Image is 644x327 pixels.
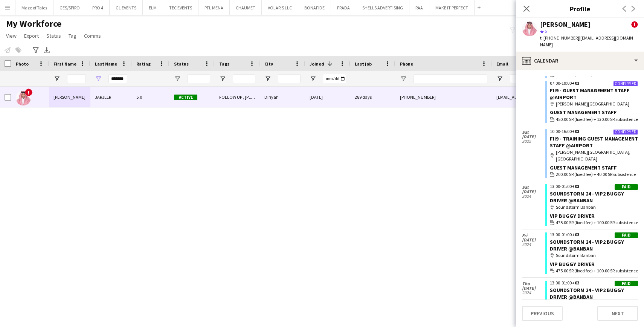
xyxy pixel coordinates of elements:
[556,267,638,274] span: 475.00 SR (fixed fee) + 100.00 SR subsistence
[331,0,356,15] button: PRADA
[355,61,372,67] span: Last job
[81,31,104,41] a: Comms
[556,171,636,178] span: 200.00 SR (fixed fee) + 40.00 SR subsistence
[597,306,638,321] button: Next
[16,90,31,105] img: ABDULAZIZ JARJEER
[188,74,210,83] input: Status Filter Input
[43,31,64,41] a: Status
[613,129,638,135] div: Confirmed
[95,75,102,82] button: Open Filter Menu
[550,164,638,171] div: Guest Management Staff
[230,0,262,15] button: CHAUMET
[522,139,545,144] span: 2025
[516,52,644,70] div: Calendar
[429,0,475,15] button: MAKE IT PERFECT
[305,87,350,107] div: [DATE]
[522,130,545,134] span: Sat
[615,184,638,190] div: Paid
[310,61,324,67] span: Joined
[42,46,51,55] app-action-btn: Export XLSX
[613,81,638,87] div: Confirmed
[540,35,579,41] span: t. [PHONE_NUMBER]
[6,32,17,39] span: View
[24,32,39,39] span: Export
[6,18,61,29] span: My Workforce
[356,0,409,15] button: SHELLS ADVERTISING
[219,75,226,82] button: Open Filter Menu
[510,74,589,83] input: Email Filter Input
[260,87,305,107] div: Diriyah
[414,74,487,83] input: Phone Filter Input
[550,81,638,86] div: 07:00-19:00
[174,95,197,100] span: Active
[550,252,638,259] div: Soundstorm Banban
[409,0,429,15] button: RAA
[556,116,638,123] span: 450.00 SR (fixed fee) + 130.00 SR subsistence
[550,109,638,116] div: Guest Management Staff
[3,31,20,41] a: View
[550,135,638,149] a: FII9 - TRAINING GUEST MANAGEMENT STAFF @AIRPORT
[174,61,189,67] span: Status
[496,75,503,82] button: Open Filter Menu
[550,190,624,204] a: SOUNDSTORM 24 - VIP2 BUGGY DRIVER @BANBAN
[572,183,579,189] span: +03
[21,31,42,41] a: Export
[572,232,579,237] span: +03
[262,0,298,15] button: VOLARIS LLC
[522,238,545,242] span: [DATE]
[522,189,545,194] span: [DATE]
[550,281,638,285] div: 13:00-01:00
[310,75,316,82] button: Open Filter Menu
[522,233,545,238] span: Fri
[233,74,255,83] input: Tags Filter Input
[522,290,545,295] span: 2024
[522,281,545,286] span: Thu
[615,232,638,238] div: Paid
[550,87,630,101] a: FII9 - GUEST MANAGEMENT STAFF @AIRPORT
[67,74,86,83] input: First Name Filter Input
[53,75,60,82] button: Open Filter Menu
[550,184,638,189] div: 13:00-01:00
[522,306,563,321] button: Previous
[278,74,301,83] input: City Filter Input
[550,149,638,162] div: [PERSON_NAME][GEOGRAPHIC_DATA], [GEOGRAPHIC_DATA]
[53,0,86,15] button: GES/SPIRO
[522,286,545,290] span: [DATE]
[84,32,101,39] span: Comms
[90,87,132,107] div: JARJEER
[163,0,198,15] button: TEC EVENTS
[49,87,90,107] div: [PERSON_NAME]
[550,204,638,211] div: Soundstorm Banban
[550,232,638,237] div: 13:00-01:00
[556,219,638,226] span: 475.00 SR (fixed fee) + 100.00 SR subsistence
[496,61,508,67] span: Email
[572,128,579,134] span: +03
[16,61,29,67] span: Photo
[86,0,110,15] button: PRO 4
[572,280,579,286] span: +03
[46,32,61,39] span: Status
[400,75,407,82] button: Open Filter Menu
[323,74,346,83] input: Joined Filter Input
[143,0,163,15] button: ELM
[550,129,638,134] div: 10:00-16:00
[110,0,143,15] button: GL EVENTS
[264,61,273,67] span: City
[350,87,395,107] div: 289 days
[132,87,169,107] div: 5.0
[631,21,638,28] span: !
[198,0,230,15] button: PFL MENA
[522,242,545,247] span: 2024
[395,87,492,107] div: [PHONE_NUMBER]
[108,74,127,83] input: Last Name Filter Input
[66,31,79,41] a: Tag
[540,21,591,28] div: [PERSON_NAME]
[522,134,545,139] span: [DATE]
[215,87,260,107] div: FOLLOW UP , [PERSON_NAME] PROFILE, [DEMOGRAPHIC_DATA] NATIONAL, TOP HOST/HOSTESS
[95,61,117,67] span: Last Name
[298,0,331,15] button: BONAFIDE
[545,28,547,34] span: 5
[219,61,229,67] span: Tags
[522,194,545,199] span: 2024
[522,185,545,189] span: Sat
